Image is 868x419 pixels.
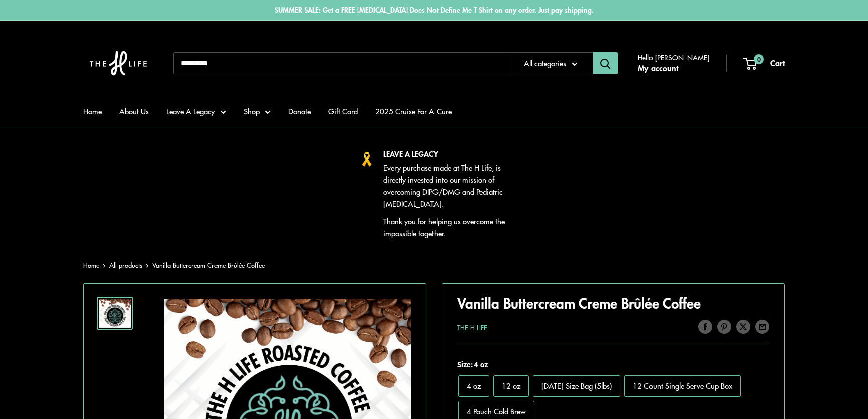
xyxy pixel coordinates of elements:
[83,259,265,271] nav: Breadcrumb
[83,260,99,270] a: Home
[173,52,511,74] input: Search...
[383,148,509,160] p: LEAVE A LEGACY
[638,61,678,76] a: My account
[383,215,509,239] p: Thank you for helping us overcome the impossible together.
[109,260,142,270] a: All products
[244,104,271,118] a: Shop
[736,319,750,334] a: Tweet on Twitter
[541,380,612,391] span: [DATE] Size Bag (5lbs)
[288,104,311,118] a: Donate
[383,162,509,210] p: Every purchase made at The H Life, is directly invested into our mission of overcoming DIPG/DMG a...
[99,299,131,328] img: Vanilla Buttercream Creme Brûlée Coffee
[638,51,709,64] span: Hello [PERSON_NAME]
[375,104,452,118] a: 2025 Cruise For A Cure
[457,357,769,371] span: Size:
[698,319,712,334] a: Share on Facebook
[458,375,489,397] label: 4 oz
[502,380,520,391] span: 12 oz
[467,406,526,416] span: 4 Pouch Cold Brew
[493,375,529,397] label: 12 oz
[633,380,732,391] span: 12 Count Single Serve Cup Box
[119,104,149,118] a: About Us
[457,323,487,332] a: The H Life
[770,57,785,69] span: Cart
[755,319,769,334] a: Share by email
[624,375,741,397] label: 12 Count Single Serve Cup Box
[717,319,731,334] a: Pin on Pinterest
[166,104,226,118] a: Leave A Legacy
[83,31,153,96] img: The H Life
[593,52,618,74] button: Search
[473,359,488,370] span: 4 oz
[467,380,481,391] span: 4 oz
[533,375,620,397] label: Monday Size Bag (5lbs)
[83,104,102,118] a: Home
[457,293,769,313] h1: Vanilla Buttercream Creme Brûlée Coffee
[328,104,358,118] a: Gift Card
[152,260,265,270] span: Vanilla Buttercream Creme Brûlée Coffee
[754,54,764,64] span: 0
[744,56,785,71] a: 0 Cart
